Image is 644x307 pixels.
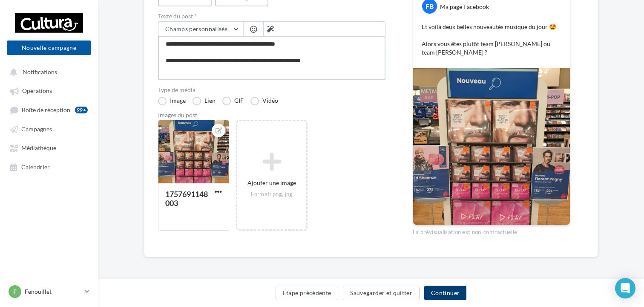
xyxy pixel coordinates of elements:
[7,284,91,300] a: F Fenouillet
[5,159,93,174] a: Calendrier
[422,23,561,57] p: Et voilà deux belles nouveautés musique du jour 🤩 Alors vous êtes plutôt team [PERSON_NAME] ou te...
[276,286,339,300] button: Étape précédente
[5,121,93,136] a: Campagnes
[165,189,208,208] div: 1757691148003
[158,13,385,19] label: Texte du post *
[7,41,91,55] button: Nouvelle campagne
[23,68,57,75] span: Notifications
[158,87,385,93] label: Type de média
[343,286,420,300] button: Sauvegarder et quitter
[22,106,70,113] span: Boîte de réception
[158,22,243,36] button: Champs personnalisés
[158,112,385,118] div: Images du post
[413,225,570,236] div: La prévisualisation est non-contractuelle
[13,287,17,296] span: F
[5,83,93,98] a: Opérations
[424,286,466,300] button: Continuer
[165,25,227,32] span: Champs personnalisés
[193,97,216,105] label: Lien
[440,3,489,11] div: Ma page Facebook
[615,278,635,298] div: Open Intercom Messenger
[5,140,93,155] a: Médiathèque
[5,64,89,79] button: Notifications
[158,97,186,105] label: Image
[21,145,56,152] span: Médiathèque
[25,287,81,296] p: Fenouillet
[22,87,52,95] span: Opérations
[21,125,52,133] span: Campagnes
[75,107,88,113] div: 99+
[222,97,244,105] label: GIF
[21,163,50,171] span: Calendrier
[5,102,93,118] a: Boîte de réception99+
[250,97,278,105] label: Vidéo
